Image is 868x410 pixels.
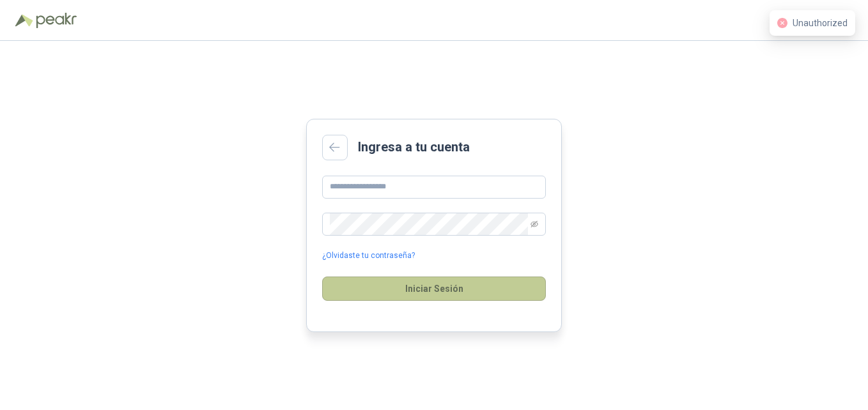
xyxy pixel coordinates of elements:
[36,13,77,28] img: Peakr
[358,137,470,157] h2: Ingresa a tu cuenta
[322,250,415,262] a: ¿Olvidaste tu contraseña?
[793,18,848,28] span: Unauthorized
[322,277,546,301] button: Iniciar Sesión
[15,14,33,27] img: Logo
[531,220,538,228] span: eye-invisible
[777,18,787,28] span: close-circle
